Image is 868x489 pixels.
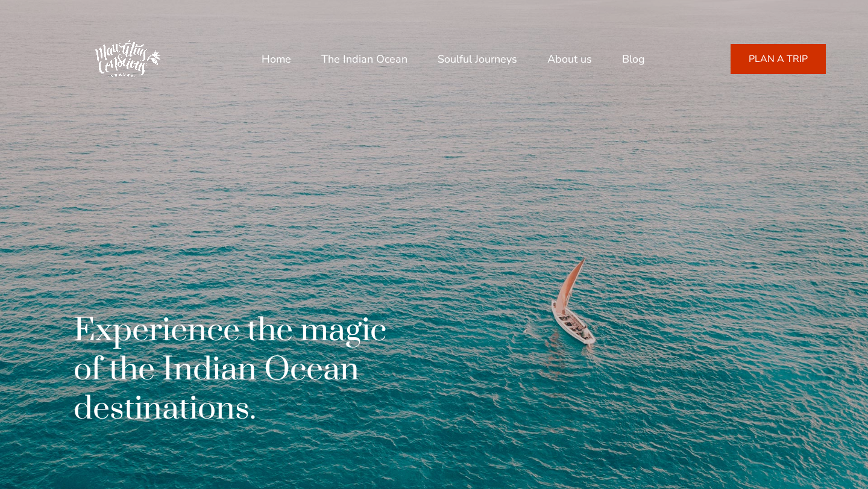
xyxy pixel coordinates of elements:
h1: Experience the magic of the Indian Ocean destinations. [74,311,403,429]
a: Blog [622,45,645,73]
a: The Indian Ocean [321,45,407,73]
a: Soulful Journeys [438,45,517,73]
a: Home [262,45,291,73]
a: PLAN A TRIP [731,44,826,74]
a: About us [547,45,592,73]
